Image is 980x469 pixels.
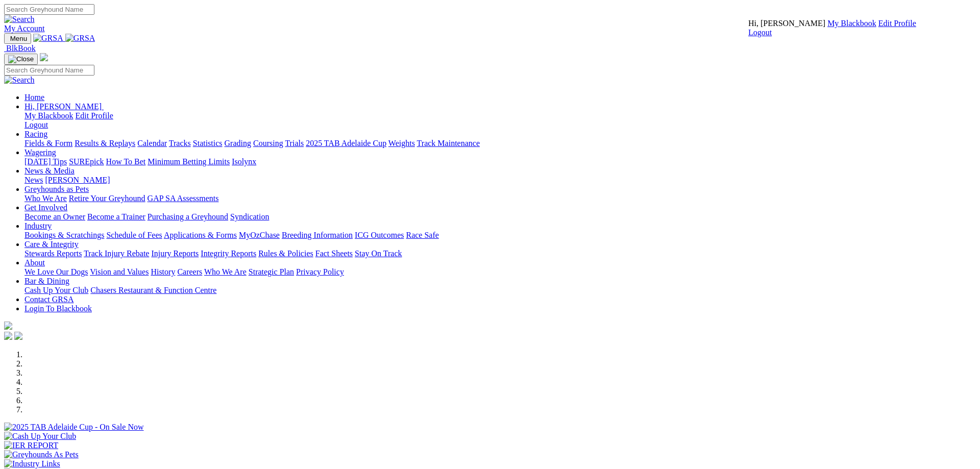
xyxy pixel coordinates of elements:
[24,267,88,276] a: We Love Our Dogs
[84,249,149,258] a: Track Injury Rebate
[24,212,85,221] a: Become an Owner
[24,286,976,295] div: Bar & Dining
[285,139,304,147] a: Trials
[24,249,976,258] div: Care & Integrity
[151,267,175,276] a: History
[75,139,135,147] a: Results & Replays
[76,111,113,120] a: Edit Profile
[417,139,480,147] a: Track Maintenance
[193,139,223,147] a: Statistics
[24,166,75,175] a: News & Media
[10,35,27,42] span: Menu
[148,157,230,166] a: Minimum Betting Limits
[24,304,92,313] a: Login To Blackbook
[253,139,283,147] a: Coursing
[388,139,415,147] a: Weights
[6,44,36,53] span: BlkBook
[65,34,95,43] img: GRSA
[24,212,976,221] div: Get Involved
[24,286,88,294] a: Cash Up Your Club
[748,19,916,37] div: My Account
[239,231,280,239] a: MyOzChase
[355,249,402,258] a: Stay On Track
[33,34,63,43] img: GRSA
[225,139,251,147] a: Grading
[24,176,43,184] a: News
[24,157,976,166] div: Wagering
[24,231,104,239] a: Bookings & Scratchings
[164,231,237,239] a: Applications & Forms
[106,157,146,166] a: How To Bet
[24,120,48,129] a: Logout
[24,102,102,111] span: Hi, [PERSON_NAME]
[24,277,69,285] a: Bar & Dining
[24,111,73,120] a: My Blackbook
[4,4,94,15] input: Search
[148,212,228,221] a: Purchasing a Greyhound
[24,176,976,185] div: News & Media
[151,249,199,258] a: Injury Reports
[24,139,72,147] a: Fields & Form
[232,157,256,166] a: Isolynx
[204,267,247,276] a: Who We Are
[24,231,976,240] div: Industry
[4,44,36,53] a: BlkBook
[4,423,144,432] img: 2025 TAB Adelaide Cup - On Sale Now
[24,139,976,148] div: Racing
[14,332,22,340] img: twitter.svg
[148,194,219,203] a: GAP SA Assessments
[24,102,104,111] a: Hi, [PERSON_NAME]
[4,332,12,340] img: facebook.svg
[4,76,35,85] img: Search
[90,286,216,294] a: Chasers Restaurant & Function Centre
[249,267,294,276] a: Strategic Plan
[24,194,976,203] div: Greyhounds as Pets
[296,267,344,276] a: Privacy Policy
[306,139,386,147] a: 2025 TAB Adelaide Cup
[258,249,313,258] a: Rules & Policies
[4,322,12,330] img: logo-grsa-white.png
[24,130,47,138] a: Racing
[24,203,67,212] a: Get Involved
[8,55,34,63] img: Close
[4,33,31,44] button: Toggle navigation
[24,194,67,203] a: Who We Are
[90,267,149,276] a: Vision and Values
[315,249,353,258] a: Fact Sheets
[40,53,48,61] img: logo-grsa-white.png
[24,185,89,193] a: Greyhounds as Pets
[177,267,202,276] a: Careers
[45,176,110,184] a: [PERSON_NAME]
[230,212,269,221] a: Syndication
[169,139,191,147] a: Tracks
[355,231,404,239] a: ICG Outcomes
[69,194,145,203] a: Retire Your Greyhound
[878,19,916,28] a: Edit Profile
[106,231,162,239] a: Schedule of Fees
[4,441,58,450] img: IER REPORT
[87,212,145,221] a: Become a Trainer
[4,459,60,468] img: Industry Links
[24,240,79,249] a: Care & Integrity
[24,111,976,130] div: Hi, [PERSON_NAME]
[4,65,94,76] input: Search
[748,28,772,37] a: Logout
[4,450,79,459] img: Greyhounds As Pets
[406,231,438,239] a: Race Safe
[24,93,44,102] a: Home
[201,249,256,258] a: Integrity Reports
[137,139,167,147] a: Calendar
[24,258,45,267] a: About
[4,15,35,24] img: Search
[4,24,45,33] a: My Account
[4,432,76,441] img: Cash Up Your Club
[24,148,56,157] a: Wagering
[24,221,52,230] a: Industry
[24,249,82,258] a: Stewards Reports
[4,54,38,65] button: Toggle navigation
[24,295,73,304] a: Contact GRSA
[24,157,67,166] a: [DATE] Tips
[282,231,353,239] a: Breeding Information
[24,267,976,277] div: About
[69,157,104,166] a: SUREpick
